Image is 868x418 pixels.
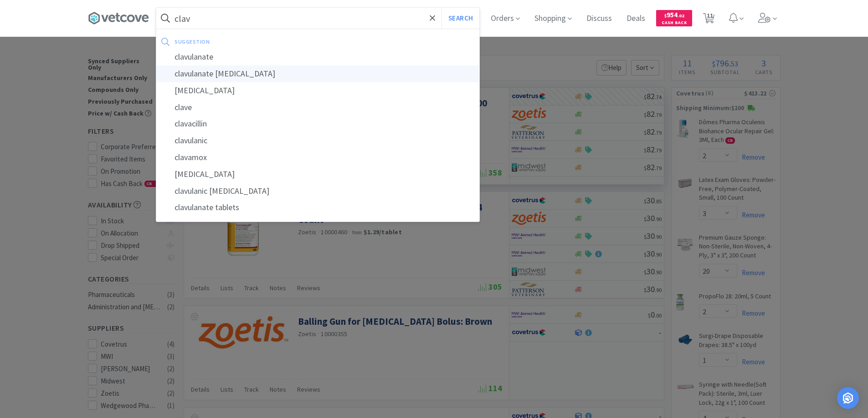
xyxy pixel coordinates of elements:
[156,8,479,29] input: Search by item, sku, manufacturer, ingredient, size...
[837,387,859,409] div: Open Intercom Messenger
[442,8,479,29] button: Search
[662,20,687,26] span: Cash Back
[156,65,479,82] div: clavulanate [MEDICAL_DATA]
[156,49,479,65] div: clavulanate
[156,183,479,200] div: clavulanic [MEDICAL_DATA]
[156,116,479,132] div: clavacillin
[664,13,667,19] span: $
[678,13,684,19] span: . 02
[699,15,718,24] a: 11
[156,99,479,116] div: clave
[156,199,479,216] div: clavulanate tablets
[156,166,479,183] div: [MEDICAL_DATA]
[156,149,479,166] div: clavamox
[656,6,692,30] a: $954.02Cash Back
[175,35,342,49] div: suggestion
[664,10,684,19] span: 954
[623,15,649,23] a: Deals
[156,82,479,99] div: [MEDICAL_DATA]
[156,132,479,149] div: clavulanic
[583,15,616,23] a: Discuss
